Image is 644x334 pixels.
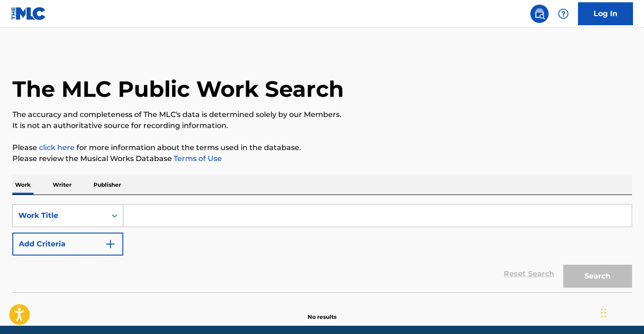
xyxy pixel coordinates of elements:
a: Public Search [530,5,549,23]
p: Please for more information about the terms used in the database. [12,142,632,153]
a: Log In [578,2,633,25]
p: Writer [50,175,74,195]
p: No results [308,302,336,321]
p: The accuracy and completeness of The MLC's data is determined solely by our Members. [12,109,632,120]
p: Publisher [91,175,124,195]
img: help [558,8,569,19]
img: search [534,8,545,19]
button: Add Criteria [12,233,123,256]
p: Please review the Musical Works Database [12,153,632,164]
iframe: Chat Widget [598,290,644,334]
div: Work Title [18,210,101,221]
p: It is not an authoritative source for recording information. [12,120,632,131]
h1: The MLC Public Work Search [12,75,344,103]
a: click here [39,143,75,152]
form: Search Form [12,204,632,292]
a: Terms of Use [172,154,222,163]
p: Work [12,175,33,195]
div: Help [554,5,572,23]
img: MLC Logo [11,7,46,20]
img: 9d2ae6d4665cec9f34b9.svg [105,239,116,250]
div: Drag [601,299,606,327]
